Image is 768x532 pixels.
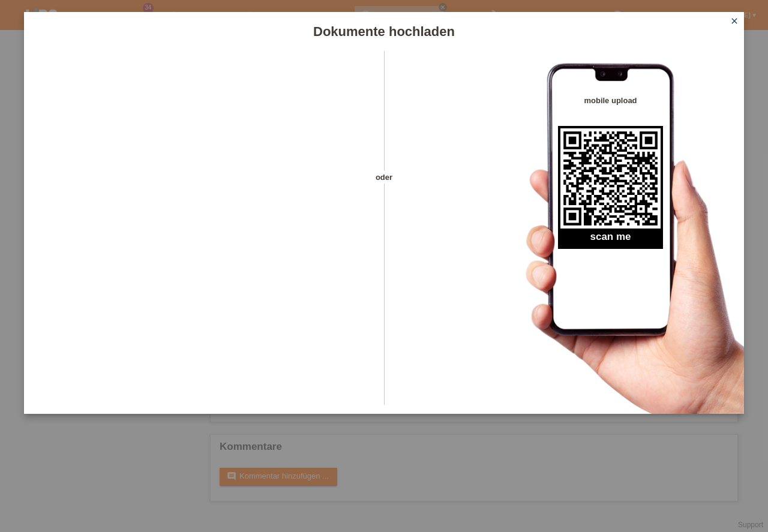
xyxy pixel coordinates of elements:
[730,16,739,26] i: close
[727,15,742,29] a: close
[558,96,663,105] h4: mobile upload
[558,231,663,249] h2: scan me
[42,81,363,381] iframe: Upload
[363,171,405,184] span: oder
[24,24,744,39] h1: Dokumente hochladen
